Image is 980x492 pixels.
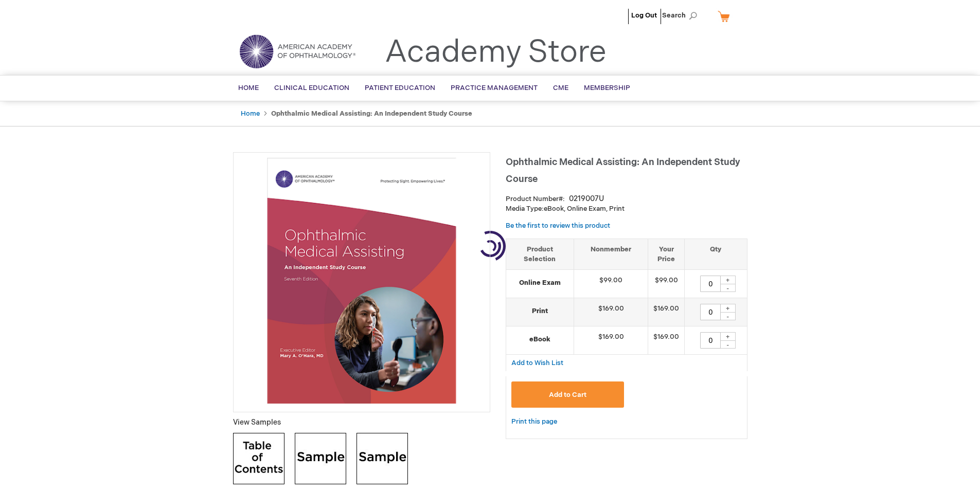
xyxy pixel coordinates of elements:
td: $169.00 [648,298,685,326]
img: Ophthalmic Medical Assisting: An Independent Study Course [239,158,485,404]
img: Click to view [233,433,284,484]
a: Print this page [511,415,557,428]
span: Add to Wish List [511,359,563,367]
strong: Ophthalmic Medical Assisting: An Independent Study Course [271,110,472,118]
span: Membership [584,84,630,92]
span: Add to Cart [549,391,586,399]
span: Home [238,84,259,92]
span: Practice Management [451,84,538,92]
span: Ophthalmic Medical Assisting: An Independent Study Course [506,157,740,185]
span: Patient Education [365,84,435,92]
p: View Samples [233,417,490,428]
td: $99.00 [574,270,648,298]
div: - [720,340,736,349]
div: + [720,276,736,284]
strong: Online Exam [511,278,569,288]
a: Be the first to review this product [506,222,610,230]
th: Qty [685,239,747,269]
strong: eBook [511,335,569,344]
a: Home [241,110,260,118]
td: $169.00 [574,326,648,355]
span: CME [553,84,568,92]
a: Log Out [631,11,657,20]
td: $99.00 [648,270,685,298]
div: 0219007U [569,194,604,204]
input: Qty [700,332,721,349]
input: Qty [700,276,721,292]
th: Nonmember [574,239,648,269]
img: Click to view [357,433,408,484]
strong: Product Number [506,195,565,203]
th: Your Price [648,239,685,269]
button: Add to Cart [511,381,625,408]
strong: Print [511,306,569,316]
a: Add to Wish List [511,358,563,367]
p: eBook, Online Exam, Print [506,204,747,214]
th: Product Selection [506,239,574,269]
div: - [720,312,736,320]
div: + [720,332,736,341]
div: - [720,284,736,292]
span: Clinical Education [274,84,349,92]
div: + [720,304,736,313]
span: Search [662,5,701,26]
a: Academy Store [385,34,607,71]
img: Click to view [295,433,346,484]
td: $169.00 [574,298,648,326]
strong: Media Type: [506,205,544,213]
td: $169.00 [648,326,685,355]
input: Qty [700,304,721,320]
